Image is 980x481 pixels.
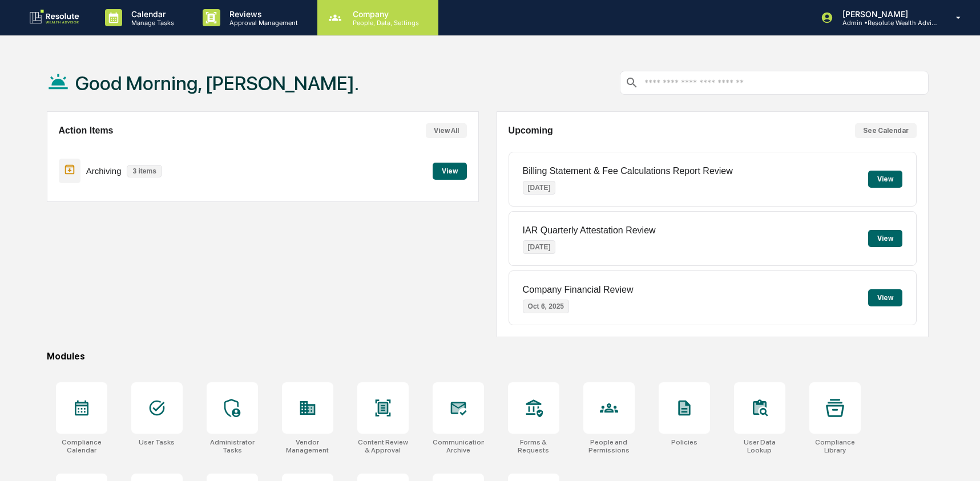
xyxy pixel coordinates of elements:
[27,9,82,27] img: logo
[282,438,333,454] div: Vendor Management
[583,438,635,454] div: People and Permissions
[433,163,467,180] button: View
[86,166,122,176] p: Archiving
[56,438,107,454] div: Compliance Calendar
[357,438,409,454] div: Content Review & Approval
[122,19,180,27] p: Manage Tasks
[220,19,304,27] p: Approval Management
[868,289,902,306] button: View
[59,126,114,136] h2: Action Items
[80,39,138,48] a: Powered byPylon
[426,123,467,138] button: View All
[344,19,425,27] p: People, Data, Settings
[344,9,425,19] p: Company
[671,438,697,446] div: Policies
[523,181,556,195] p: [DATE]
[207,438,258,454] div: Administrator Tasks
[220,9,304,19] p: Reviews
[127,165,162,177] p: 3 items
[509,126,553,136] h2: Upcoming
[523,285,634,295] p: Company Financial Review
[855,123,917,138] button: See Calendar
[833,9,939,19] p: [PERSON_NAME]
[523,300,569,313] p: Oct 6, 2025
[433,438,484,454] div: Communications Archive
[114,40,138,48] span: Pylon
[47,351,929,362] div: Modules
[122,9,180,19] p: Calendar
[523,240,556,254] p: [DATE]
[139,438,175,446] div: User Tasks
[868,230,902,247] button: View
[23,12,72,23] span: Data Lookup
[7,7,76,28] a: 🔎Data Lookup
[433,165,467,176] a: View
[508,438,559,454] div: Forms & Requests
[11,13,21,22] div: 🔎
[75,72,359,95] h1: Good Morning, [PERSON_NAME].
[809,438,861,454] div: Compliance Library
[523,225,656,236] p: IAR Quarterly Attestation Review
[523,166,733,176] p: Billing Statement & Fee Calculations Report Review
[734,438,785,454] div: User Data Lookup
[833,19,939,27] p: Admin • Resolute Wealth Advisor
[868,171,902,188] button: View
